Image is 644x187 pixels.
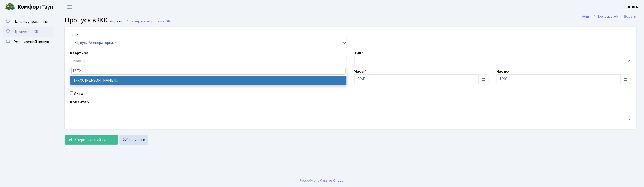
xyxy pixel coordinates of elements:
a: Скасувати [119,135,148,145]
small: Додати . [109,19,124,24]
label: Квартира [70,50,91,56]
li: 17-70, [PERSON_NAME] [70,76,347,85]
span: Панель управління [13,19,48,24]
b: Комфорт [17,3,42,11]
label: Час по [497,68,509,74]
a: Admin [582,14,592,19]
span: Пропуск в ЖК [149,19,170,24]
label: Тип [354,50,364,56]
a: Massive Kinetic [320,178,343,183]
span: Розширений пошук [13,39,49,45]
a: Назад до всіхПропуск в ЖК [126,19,170,24]
label: Авто [74,90,83,97]
span: Пропуск в ЖК [65,15,108,25]
b: КПП4 [628,4,638,10]
label: Коментар [70,99,89,105]
a: Пропуск в ЖК [3,27,53,37]
a: Розширений пошук [3,37,53,47]
a: Пропуск в ЖК [597,14,619,19]
button: Зберегти і вийти [65,135,109,145]
button: Переключити навігацію [63,3,76,11]
span: Зберегти і вийти [74,137,106,143]
li: Додати [619,14,636,19]
label: ЖК [70,32,78,38]
span: Квартира [73,58,88,64]
div: Розроблено . [300,178,344,183]
img: logo.png [5,2,15,12]
label: Час з [354,68,367,74]
span: Пропуск в ЖК [13,29,38,35]
nav: breadcrumb [575,11,644,22]
a: КПП4 [628,4,638,10]
span: Таун [17,3,53,11]
a: Панель управління [3,17,53,27]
